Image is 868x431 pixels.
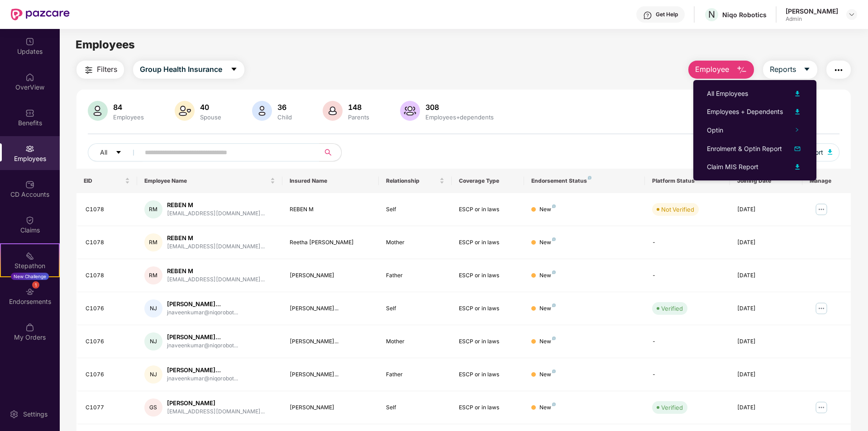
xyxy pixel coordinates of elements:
div: Employees+dependents [424,114,496,121]
div: jnaveenkumar@niqorobot... [167,374,238,383]
span: search [319,149,337,156]
div: ESCP or in laws [459,205,517,214]
span: EID [84,177,123,185]
div: 1 [32,281,39,289]
img: svg+xml;base64,PHN2ZyB4bWxucz0iaHR0cDovL3d3dy53My5vcmcvMjAwMC9zdmciIHhtbG5zOnhsaW5rPSJodHRwOi8vd3... [323,101,343,121]
img: svg+xml;base64,PHN2ZyBpZD0iRW5kb3JzZW1lbnRzIiB4bWxucz0iaHR0cDovL3d3dy53My5vcmcvMjAwMC9zdmciIHdpZH... [25,287,34,296]
div: Reetha [PERSON_NAME] [290,238,372,247]
span: Group Health Insurance [140,64,222,75]
img: New Pazcare Logo [11,9,70,20]
div: Parents [346,114,371,121]
div: [EMAIL_ADDRESS][DOMAIN_NAME]... [167,209,265,218]
div: ESCP or in laws [459,304,517,313]
div: Not Verified [661,205,694,214]
img: svg+xml;base64,PHN2ZyB4bWxucz0iaHR0cDovL3d3dy53My5vcmcvMjAwMC9zdmciIHhtbG5zOnhsaW5rPSJodHRwOi8vd3... [736,65,747,76]
td: - [645,325,730,358]
span: Relationship [386,177,437,185]
button: Group Health Insurancecaret-down [133,61,244,79]
img: svg+xml;base64,PHN2ZyB4bWxucz0iaHR0cDovL3d3dy53My5vcmcvMjAwMC9zdmciIHdpZHRoPSI4IiBoZWlnaHQ9IjgiIH... [552,204,556,208]
img: svg+xml;base64,PHN2ZyB4bWxucz0iaHR0cDovL3d3dy53My5vcmcvMjAwMC9zdmciIHdpZHRoPSIyNCIgaGVpZ2h0PSIyNC... [833,65,844,76]
div: [DATE] [737,304,795,313]
div: New [539,205,556,214]
div: Verified [661,403,683,412]
img: svg+xml;base64,PHN2ZyBpZD0iQ2xhaW0iIHhtbG5zPSJodHRwOi8vd3d3LnczLm9yZy8yMDAwL3N2ZyIgd2lkdGg9IjIwIi... [25,216,34,225]
div: New [539,337,556,346]
div: REBEN M [167,267,265,275]
th: Manage [802,169,851,193]
div: Verified [661,304,683,313]
div: GS [144,398,162,417]
div: 36 [276,103,294,112]
th: Coverage Type [452,169,524,193]
span: Reports [770,64,796,75]
button: Employee [688,61,754,79]
div: Father [386,370,444,379]
span: Filters [97,64,117,75]
div: [DATE] [737,205,795,214]
button: Filters [76,61,124,79]
img: svg+xml;base64,PHN2ZyBpZD0iRW1wbG95ZWVzIiB4bWxucz0iaHR0cDovL3d3dy53My5vcmcvMjAwMC9zdmciIHdpZHRoPS... [25,144,34,153]
td: - [645,226,730,259]
div: NJ [144,332,162,350]
th: EID [76,169,137,193]
div: New [539,271,556,280]
div: [EMAIL_ADDRESS][DOMAIN_NAME]... [167,242,265,251]
img: svg+xml;base64,PHN2ZyB4bWxucz0iaHR0cDovL3d3dy53My5vcmcvMjAwMC9zdmciIHhtbG5zOnhsaW5rPSJodHRwOi8vd3... [792,106,803,117]
div: New [539,370,556,379]
img: svg+xml;base64,PHN2ZyB4bWxucz0iaHR0cDovL3d3dy53My5vcmcvMjAwMC9zdmciIHdpZHRoPSI4IiBoZWlnaHQ9IjgiIH... [552,369,556,373]
div: Mother [386,238,444,247]
span: right [795,128,799,132]
td: - [645,358,730,391]
div: [DATE] [737,370,795,379]
div: 308 [424,103,496,112]
button: Reportscaret-down [763,61,817,79]
div: Claim MIS Report [707,162,758,172]
div: C1078 [86,238,130,247]
div: RM [144,266,162,284]
img: svg+xml;base64,PHN2ZyB4bWxucz0iaHR0cDovL3d3dy53My5vcmcvMjAwMC9zdmciIHdpZHRoPSI4IiBoZWlnaHQ9IjgiIH... [552,303,556,307]
img: svg+xml;base64,PHN2ZyB4bWxucz0iaHR0cDovL3d3dy53My5vcmcvMjAwMC9zdmciIHhtbG5zOnhsaW5rPSJodHRwOi8vd3... [828,149,832,155]
div: NJ [144,365,162,384]
div: Niqo Robotics [722,10,767,19]
div: Get Help [656,11,678,18]
th: Employee Name [137,169,282,193]
img: svg+xml;base64,PHN2ZyB4bWxucz0iaHR0cDovL3d3dy53My5vcmcvMjAwMC9zdmciIHhtbG5zOnhsaW5rPSJodHRwOi8vd3... [792,143,803,154]
div: C1077 [86,403,130,412]
img: svg+xml;base64,PHN2ZyB4bWxucz0iaHR0cDovL3d3dy53My5vcmcvMjAwMC9zdmciIHhtbG5zOnhsaW5rPSJodHRwOi8vd3... [88,101,108,121]
img: svg+xml;base64,PHN2ZyBpZD0iU2V0dGluZy0yMHgyMCIgeG1sbnM9Imh0dHA6Ly93d3cudzMub3JnLzIwMDAvc3ZnIiB3aW... [10,410,19,419]
img: svg+xml;base64,PHN2ZyBpZD0iSGVscC0zMngzMiIgeG1sbnM9Imh0dHA6Ly93d3cudzMub3JnLzIwMDAvc3ZnIiB3aWR0aD... [643,11,652,20]
div: Child [276,114,294,121]
div: [PERSON_NAME]... [167,366,238,374]
img: svg+xml;base64,PHN2ZyB4bWxucz0iaHR0cDovL3d3dy53My5vcmcvMjAwMC9zdmciIHdpZHRoPSIyNCIgaGVpZ2h0PSIyNC... [83,65,94,76]
div: Admin [786,15,838,23]
div: RM [144,200,162,218]
div: [PERSON_NAME] [290,403,372,412]
div: [PERSON_NAME]... [167,300,238,308]
div: ESCP or in laws [459,238,517,247]
div: [DATE] [737,238,795,247]
div: REBEN M [167,201,265,209]
div: [PERSON_NAME] [167,399,265,407]
div: Mother [386,337,444,346]
div: NJ [144,299,162,317]
img: svg+xml;base64,PHN2ZyB4bWxucz0iaHR0cDovL3d3dy53My5vcmcvMjAwMC9zdmciIHhtbG5zOnhsaW5rPSJodHRwOi8vd3... [252,101,272,121]
div: Employees + Dependents [707,107,783,117]
div: Spouse [198,114,223,121]
div: Self [386,403,444,412]
span: Employee [695,64,729,75]
span: caret-down [230,66,238,74]
div: C1076 [86,370,130,379]
img: svg+xml;base64,PHN2ZyBpZD0iSG9tZSIgeG1sbnM9Imh0dHA6Ly93d3cudzMub3JnLzIwMDAvc3ZnIiB3aWR0aD0iMjAiIG... [25,73,34,82]
img: svg+xml;base64,PHN2ZyBpZD0iTXlfT3JkZXJzIiBkYXRhLW5hbWU9Ik15IE9yZGVycyIgeG1sbnM9Imh0dHA6Ly93d3cudz... [25,323,34,332]
div: ESCP or in laws [459,403,517,412]
span: N [708,9,715,20]
div: [PERSON_NAME]... [167,333,238,341]
div: REBEN M [290,205,372,214]
img: svg+xml;base64,PHN2ZyBpZD0iQ0RfQWNjb3VudHMiIGRhdGEtbmFtZT0iQ0QgQWNjb3VudHMiIHhtbG5zPSJodHRwOi8vd3... [25,180,34,189]
div: [DATE] [737,403,795,412]
div: 148 [346,103,371,112]
div: Stepathon [1,261,59,270]
span: Employee Name [144,177,268,185]
span: All [100,147,107,157]
img: svg+xml;base64,PHN2ZyBpZD0iQmVuZWZpdHMiIHhtbG5zPSJodHRwOi8vd3d3LnczLm9yZy8yMDAwL3N2ZyIgd2lkdGg9Ij... [25,109,34,118]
